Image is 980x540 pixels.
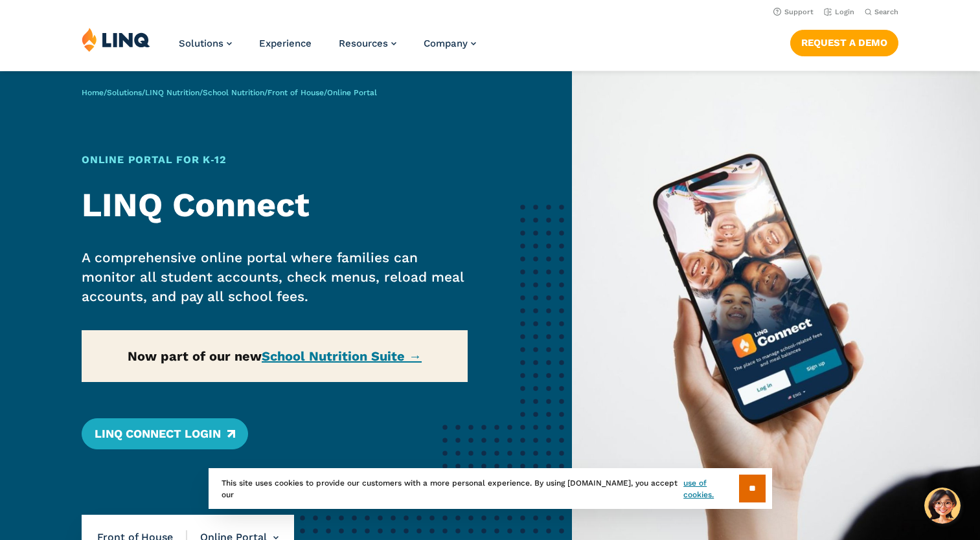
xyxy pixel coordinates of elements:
[145,88,199,97] a: LINQ Nutrition
[824,8,854,16] a: Login
[259,38,312,49] a: Experience
[82,152,468,168] h1: Online Portal for K‑12
[683,477,738,501] a: use of cookies.
[790,27,898,56] nav: Button Navigation
[203,88,264,97] a: School Nutrition
[339,38,396,49] a: Resources
[424,38,468,49] span: Company
[82,27,150,52] img: LINQ | K‑12 Software
[82,248,468,306] p: A comprehensive online portal where families can monitor all student accounts, check menus, reloa...
[924,488,961,524] button: Hello, have a question? Let’s chat.
[179,38,232,49] a: Solutions
[790,30,898,56] a: Request a Demo
[82,418,248,449] a: LINQ Connect Login
[107,88,142,97] a: Solutions
[424,38,476,49] a: Company
[179,38,223,49] span: Solutions
[82,88,377,97] span: / / / / /
[209,468,772,509] div: This site uses cookies to provide our customers with a more personal experience. By using [DOMAIN...
[179,27,476,70] nav: Primary Navigation
[82,88,104,97] a: Home
[82,185,310,225] strong: LINQ Connect
[865,7,898,17] button: Open Search Bar
[773,8,814,16] a: Support
[327,88,377,97] span: Online Portal
[128,348,422,364] strong: Now part of our new
[268,88,324,97] a: Front of House
[339,38,388,49] span: Resources
[874,8,898,16] span: Search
